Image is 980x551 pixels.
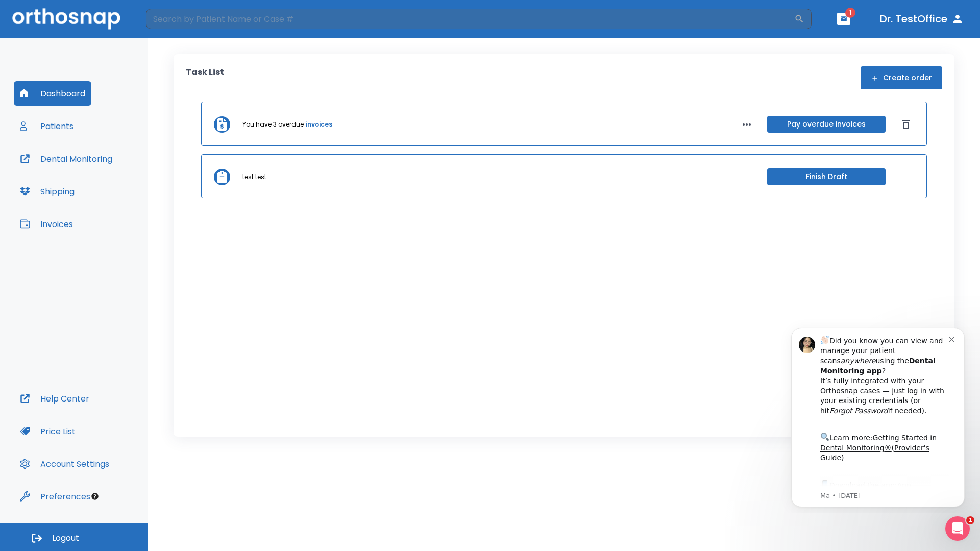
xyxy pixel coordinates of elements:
[146,9,794,29] input: Search by Patient Name or Case #
[898,116,914,133] button: Dismiss
[14,146,118,171] button: Dental Monitoring
[14,81,91,106] button: Dashboard
[14,212,79,236] button: Invoices
[14,386,95,411] button: Help Center
[767,116,886,133] button: Pay overdue invoices
[845,8,855,18] span: 1
[876,10,968,28] button: Dr. TestOffice
[861,66,942,89] button: Create order
[52,533,79,544] span: Logout
[173,16,181,24] button: Dismiss notification
[14,114,80,138] button: Patients
[776,318,980,513] iframe: Intercom notifications message
[12,8,120,29] img: Orthosnap
[945,516,970,541] iframe: Intercom live chat
[767,168,886,185] button: Finish Draft
[14,179,81,204] button: Shipping
[44,163,135,181] a: App Store
[14,484,96,509] button: Preferences
[14,452,115,476] button: Account Settings
[966,516,974,524] span: 1
[186,66,224,89] p: Task List
[44,173,173,182] p: Message from Ma, sent 6w ago
[242,120,304,129] p: You have 3 overdue
[44,160,173,212] div: Download the app: | ​ Let us know if you need help getting started!
[14,419,82,443] button: Price List
[242,172,266,182] p: test test
[90,492,100,501] div: Tooltip anchor
[306,120,332,129] a: invoices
